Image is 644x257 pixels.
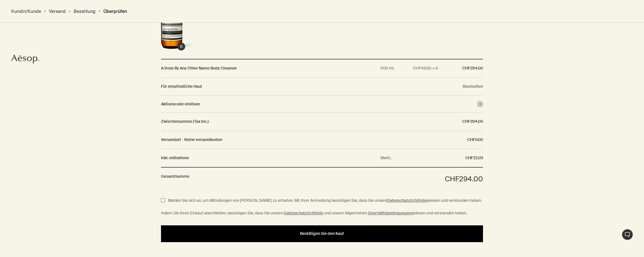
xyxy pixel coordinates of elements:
[161,136,450,143] dt: Versandart - Keine versandkosten
[380,155,439,161] dd: MwSt.
[161,118,445,125] dt: Zwischensumme (Tax Inc.)
[161,83,446,90] dt: Für empfindliche Haut
[324,210,367,216] span: und unsere Allgemeinen
[168,198,387,203] span: Melden Sie sich an, um Mitteilungen von [PERSON_NAME] zu erhalten. Mit Ihrer Anmeldung bestätigen...
[457,118,483,125] dd: CHF294.00
[462,136,483,143] dd: CHF0.00
[439,173,483,185] dd: CHF294.00
[411,210,467,216] span: gelesen und verstanden haben.
[284,210,323,217] a: Datenschutzrichtlinie
[161,155,369,161] dt: Inkl. enthaltene
[161,101,483,107] button: Aktionscode einlösen
[622,229,633,240] button: Live-Support Chat
[161,210,283,216] span: Indem Sie Ihren Einkauf abschließen, bestätigen Sie, dass Sie unsere
[161,65,237,72] a: A Rose By Any Other Name Body Cleanser
[103,8,127,14] button: Überprüfen
[11,8,41,14] button: Kundin/Kunde
[161,173,428,185] dt: Gesamtsumme
[456,65,483,72] dd: CHF294.00
[161,101,477,106] div: Aktionscode einlösen
[161,225,483,242] button: Bestätigen Sie den Kauf
[413,65,439,72] div: CHF49.00 × 6
[380,65,407,72] div: 500 mL
[387,198,426,203] strong: Datenschutzrichtlinie
[49,8,66,14] button: Versand
[426,198,482,203] span: gelesen und verstanden haben.
[74,8,96,14] button: Bezahlung
[456,155,483,161] dd: CHF22.03
[284,210,323,216] strong: Datenschutzrichtlinie
[463,84,483,89] button: Bearbeiten
[300,231,344,236] span: Bestätigen Sie den Kauf
[368,210,411,216] strong: Geschäftsbedingungen
[387,197,426,204] a: Datenschutzrichtlinie
[368,210,411,217] a: Geschäftsbedingungen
